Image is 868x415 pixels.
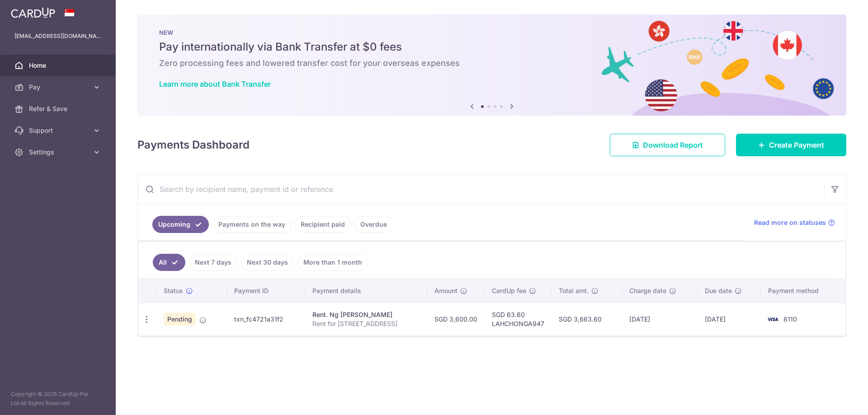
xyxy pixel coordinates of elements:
[783,315,797,323] span: 8110
[769,140,824,150] span: Create Payment
[312,310,420,319] div: Rent. Ng [PERSON_NAME]
[434,286,458,295] span: Amount
[159,40,825,54] h5: Pay internationally via Bank Transfer at $0 fees
[241,254,294,271] a: Next 30 days
[227,279,305,303] th: Payment ID
[137,14,846,116] img: Bank transfer banner
[138,175,824,204] input: Search by recipient name, payment id or reference
[29,148,89,157] span: Settings
[137,137,250,153] h4: Payments Dashboard
[629,286,666,295] span: Charge date
[159,29,825,36] p: NEW
[354,216,393,233] a: Overdue
[297,254,368,271] a: More than 1 month
[159,79,271,89] a: Learn more about Bank Transfer
[485,303,552,336] td: SGD 63.60 LAHCHONGA947
[552,303,622,336] td: SGD 3,663.60
[761,279,845,303] th: Payment method
[312,319,420,328] p: Rent for [STREET_ADDRESS]
[159,58,825,69] h6: Zero processing fees and lowered transfer cost for your overseas expenses
[11,7,55,18] img: CardUp
[29,126,89,135] span: Support
[754,218,826,227] span: Read more on statuses
[754,218,835,227] a: Read more on statuses
[698,303,761,336] td: [DATE]
[189,254,237,271] a: Next 7 days
[152,216,209,233] a: Upcoming
[212,216,291,233] a: Payments on the way
[736,134,846,156] a: Create Payment
[643,140,703,150] span: Download Report
[810,388,859,410] iframe: Opens a widget where you can find more information
[427,303,485,336] td: SGD 3,600.00
[295,216,351,233] a: Recipient paid
[764,314,782,325] img: Bank Card
[705,286,732,295] span: Due date
[305,279,427,303] th: Payment details
[492,286,526,295] span: CardUp fee
[14,32,101,41] p: [EMAIL_ADDRESS][DOMAIN_NAME]
[153,254,185,271] a: All
[622,303,698,336] td: [DATE]
[164,313,196,326] span: Pending
[559,286,589,295] span: Total amt.
[610,134,725,156] a: Download Report
[29,83,89,92] span: Pay
[29,104,89,113] span: Refer & Save
[164,286,183,295] span: Status
[29,61,89,70] span: Home
[227,303,305,336] td: txn_fc4721a31f2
